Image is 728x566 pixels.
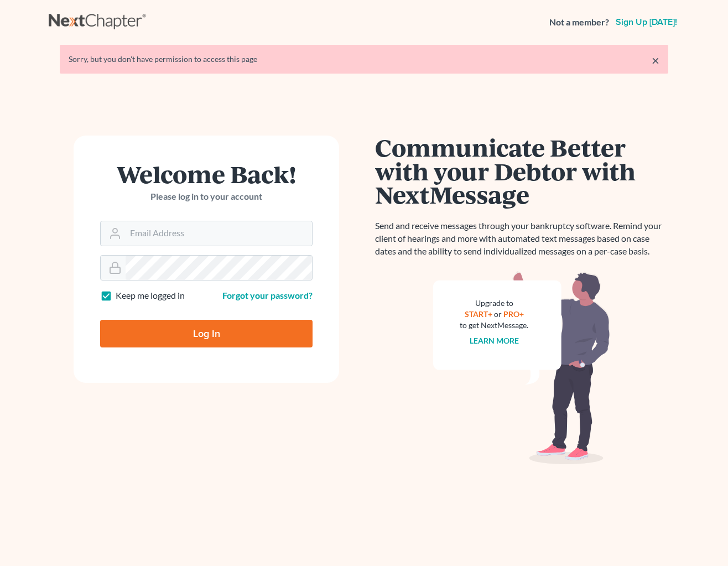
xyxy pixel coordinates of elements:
[375,220,668,258] p: Send and receive messages through your bankruptcy software. Remind your client of hearings and mo...
[100,162,313,186] h1: Welcome Back!
[116,289,185,302] label: Keep me logged in
[375,136,668,206] h1: Communicate Better with your Debtor with NextMessage
[69,54,659,65] div: Sorry, but you don't have permission to access this page
[470,336,519,345] a: Learn more
[652,54,659,67] a: ×
[613,18,679,27] a: Sign up [DATE]!
[100,190,313,203] p: Please log in to your account
[460,320,528,331] div: to get NextMessage.
[503,309,524,319] a: PRO+
[433,271,610,465] img: nextmessage_bg-59042aed3d76b12b5cd301f8e5b87938c9018125f34e5fa2b7a6b67550977c72.svg
[126,221,312,246] input: Email Address
[549,16,609,29] strong: Not a member?
[460,298,528,309] div: Upgrade to
[100,320,313,347] input: Log In
[465,309,492,319] a: START+
[494,309,502,319] span: or
[222,290,313,300] a: Forgot your password?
